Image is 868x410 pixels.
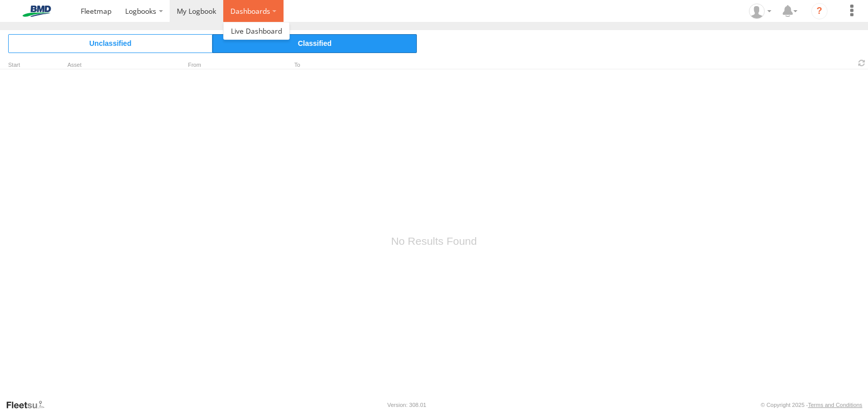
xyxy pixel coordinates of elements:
[761,402,862,408] div: © Copyright 2025 -
[10,6,63,17] img: bmd-logo.svg
[6,400,53,410] a: Visit our Website
[8,63,39,68] div: Click to Sort
[174,63,276,68] div: From
[811,3,828,19] i: ?
[67,63,170,68] div: Asset
[280,63,382,68] div: To
[387,402,426,408] div: Version: 308.01
[745,4,775,19] div: Ali Farhat
[808,402,862,408] a: Terms and Conditions
[8,34,213,53] span: Click to view Unclassified Trips
[213,34,417,53] span: Click to view Classified Trips
[856,58,868,68] span: Refresh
